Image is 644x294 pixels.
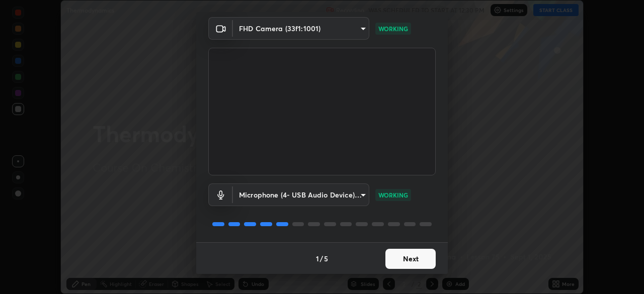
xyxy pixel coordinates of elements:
[385,249,436,269] button: Next
[378,24,408,33] p: WORKING
[316,253,319,264] h4: 1
[378,190,408,200] p: WORKING
[320,253,323,264] h4: /
[233,183,369,206] div: FHD Camera (33f1:1001)
[233,17,369,40] div: FHD Camera (33f1:1001)
[324,253,328,264] h4: 5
